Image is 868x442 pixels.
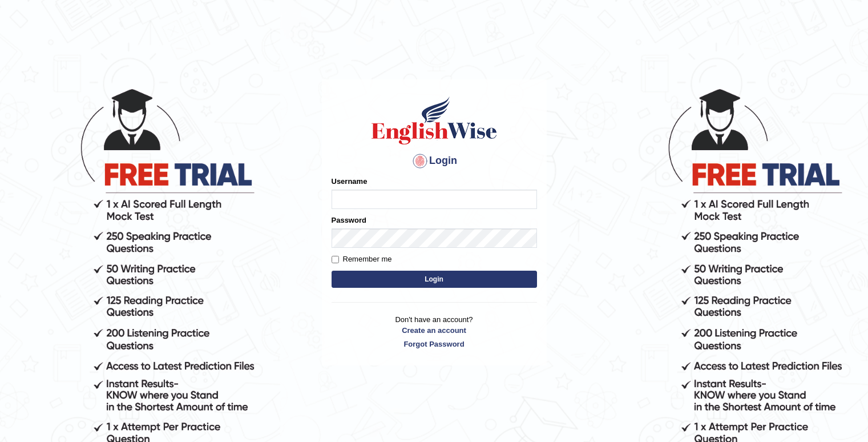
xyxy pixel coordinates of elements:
[332,215,366,226] label: Password
[332,271,537,288] button: Login
[332,176,368,187] label: Username
[369,95,499,146] img: Logo of English Wise sign in for intelligent practice with AI
[332,254,392,265] label: Remember me
[332,339,537,349] a: Forgot Password
[332,256,339,263] input: Remember me
[332,325,537,336] a: Create an account
[332,152,537,170] h4: Login
[332,314,537,349] p: Don't have an account?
